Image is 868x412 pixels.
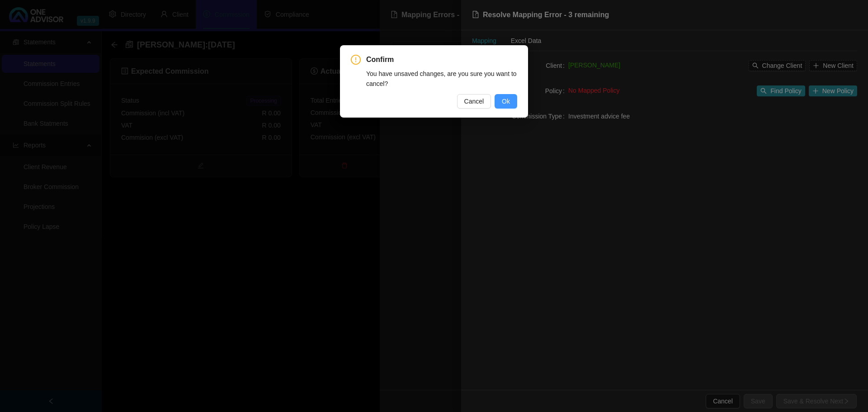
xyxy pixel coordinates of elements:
[457,94,491,109] button: Cancel
[495,94,517,109] button: Ok
[464,96,484,106] span: Cancel
[502,96,510,106] span: Ok
[366,54,517,65] span: Confirm
[351,55,361,65] span: exclamation-circle
[366,69,517,89] div: You have unsaved changes, are you sure you want to cancel?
